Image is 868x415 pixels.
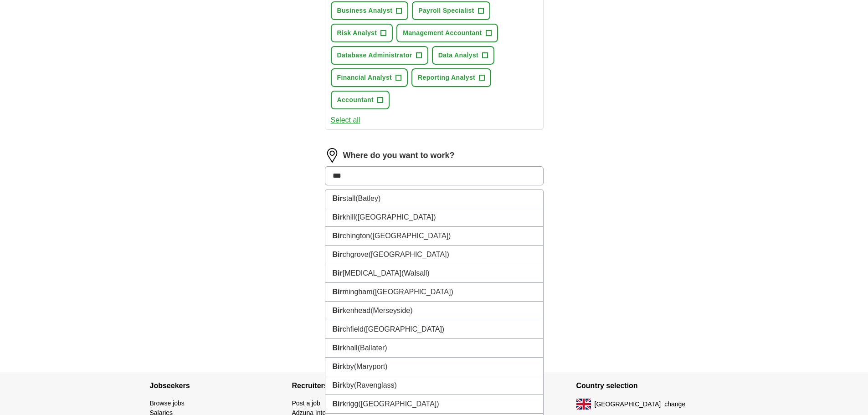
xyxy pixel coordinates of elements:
img: UK flag [576,399,591,410]
li: kby [325,358,543,376]
li: mingham [325,283,543,302]
li: krigg [325,395,543,414]
strong: Bir [333,213,343,221]
span: Data Analyst [438,51,479,60]
span: ([GEOGRAPHIC_DATA]) [370,232,451,240]
button: Accountant [331,91,390,109]
li: stall [325,190,543,208]
h4: Country selection [576,373,719,399]
button: Management Accountant [396,24,498,42]
button: Reporting Analyst [411,68,491,87]
strong: Bir [333,381,343,389]
strong: Bir [333,251,343,258]
li: chfield [325,320,543,339]
li: [MEDICAL_DATA] [325,264,543,283]
button: Data Analyst [432,46,495,65]
button: Payroll Specialist [412,1,490,20]
strong: Bir [333,325,343,333]
button: change [664,400,685,409]
strong: Bir [333,307,343,314]
label: Where do you want to work? [343,149,455,162]
span: (Ballater) [358,344,387,352]
span: [GEOGRAPHIC_DATA] [595,400,661,409]
strong: Bir [333,195,343,202]
strong: Bir [333,344,343,352]
span: Risk Analyst [337,28,377,38]
strong: Bir [333,269,343,277]
span: ([GEOGRAPHIC_DATA]) [369,251,449,258]
button: Risk Analyst [331,24,393,42]
span: (Batley) [355,195,380,202]
span: (Merseyside) [370,307,412,314]
span: Accountant [337,95,374,105]
span: Reporting Analyst [418,73,475,82]
strong: Bir [333,232,343,240]
span: (Ravenglass) [354,381,397,389]
span: (Maryport) [354,363,388,370]
button: Business Analyst [331,1,409,20]
a: Browse jobs [150,400,185,407]
li: chington [325,227,543,246]
span: ([GEOGRAPHIC_DATA]) [364,325,444,333]
li: khill [325,208,543,227]
strong: Bir [333,288,343,296]
button: Select all [331,115,360,126]
li: kby [325,376,543,395]
span: Payroll Specialist [418,6,474,15]
button: Database Administrator [331,46,428,65]
a: Post a job [292,400,320,407]
button: Financial Analyst [331,68,408,87]
span: ([GEOGRAPHIC_DATA]) [355,213,436,221]
span: Database Administrator [337,51,412,60]
span: ([GEOGRAPHIC_DATA]) [358,400,439,408]
span: (Walsall) [401,269,430,277]
span: ([GEOGRAPHIC_DATA]) [373,288,453,296]
img: location.png [325,148,339,163]
span: Business Analyst [337,6,393,15]
li: kenhead [325,302,543,320]
strong: Bir [333,400,343,408]
strong: Bir [333,363,343,370]
span: Management Accountant [403,28,482,38]
li: chgrove [325,246,543,264]
li: khall [325,339,543,358]
span: Financial Analyst [337,73,392,82]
